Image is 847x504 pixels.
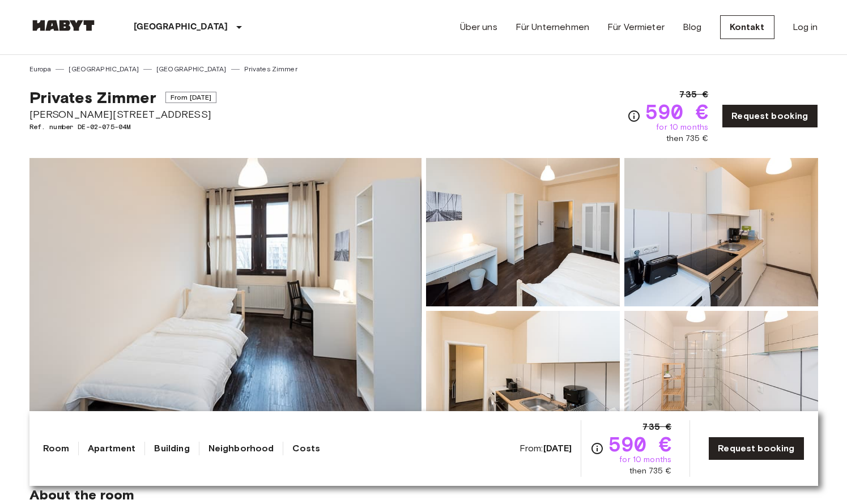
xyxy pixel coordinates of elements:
[426,158,620,306] img: Picture of unit DE-02-075-04M
[69,64,139,74] a: [GEOGRAPHIC_DATA]
[679,88,708,101] span: 735 €
[793,20,818,34] a: Log in
[460,20,497,34] a: Über uns
[208,442,274,455] a: Neighborhood
[683,20,702,34] a: Blog
[624,158,818,306] img: Picture of unit DE-02-075-04M
[708,437,804,460] a: Request booking
[29,64,52,74] a: Europa
[619,454,671,465] span: for 10 months
[29,158,422,459] img: Marketing picture of unit DE-02-075-04M
[608,434,671,454] span: 590 €
[134,20,228,34] p: [GEOGRAPHIC_DATA]
[624,311,818,459] img: Picture of unit DE-02-075-04M
[543,443,572,454] b: [DATE]
[43,442,70,455] a: Room
[29,20,97,31] img: Habyt
[29,486,818,503] span: About the room
[642,420,671,434] span: 735 €
[720,15,774,39] a: Kontakt
[29,88,156,107] span: Privates Zimmer
[516,20,589,34] a: Für Unternehmen
[629,465,672,477] span: then 735 €
[154,442,189,455] a: Building
[722,104,818,128] a: Request booking
[426,311,620,459] img: Picture of unit DE-02-075-04M
[292,442,320,455] a: Costs
[244,64,297,74] a: Privates Zimmer
[656,122,708,133] span: for 10 months
[645,101,708,122] span: 590 €
[165,92,217,103] span: From [DATE]
[590,442,604,455] svg: Check cost overview for full price breakdown. Please note that discounts apply to new joiners onl...
[29,107,217,122] span: [PERSON_NAME][STREET_ADDRESS]
[29,122,217,132] span: Ref. number DE-02-075-04M
[520,442,572,455] span: From:
[88,442,135,455] a: Apartment
[627,109,641,123] svg: Check cost overview for full price breakdown. Please note that discounts apply to new joiners onl...
[607,20,665,34] a: Für Vermieter
[666,133,709,144] span: then 735 €
[156,64,227,74] a: [GEOGRAPHIC_DATA]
